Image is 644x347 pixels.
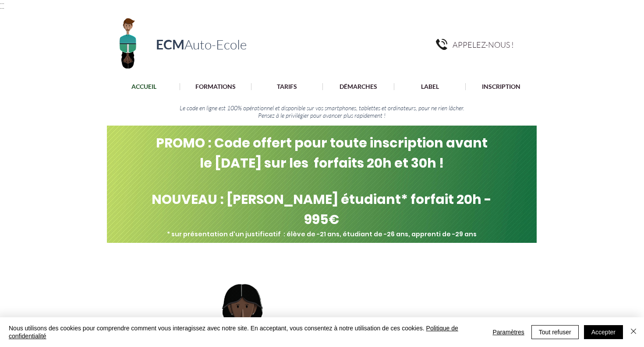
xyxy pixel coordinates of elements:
p: INSCRIPTION [478,83,525,90]
p: ACCUEIL [127,83,161,90]
img: pngegg.png [436,39,447,50]
button: Fermer [628,324,639,340]
a: DÉMARCHES [322,83,394,90]
a: INSCRIPTION [465,83,537,90]
a: FORMATIONS [180,83,251,90]
a: Politique de confidentialité [9,325,458,340]
span: APPELEZ-NOUS ! [453,40,514,49]
span: NOUVEAU : [PERSON_NAME] étudiant* forfait 20h - 995€ [152,190,492,229]
p: FORMATIONS [191,83,240,90]
a: ECMAuto-Ecole [156,36,247,52]
img: Fermer [628,326,639,336]
span: Auto-Ecole [184,36,247,53]
a: APPELEZ-NOUS ! [453,39,522,50]
span: Paramètres [492,326,524,339]
span: Le code en ligne est 100% opérationnel et disponible sur vos smartphones, tablettes et ordinateur... [180,104,464,112]
p: DÉMARCHES [335,83,382,90]
img: Fond vert dégradé [107,126,537,255]
span: Nous utilisons des cookies pour comprendre comment vous interagissez avec notre site. En acceptan... [9,324,482,340]
a: TARIFS [251,83,322,90]
p: LABEL [417,83,443,90]
a: ACCUEIL [108,83,180,90]
button: Accepter [584,325,623,339]
img: Logo ECM en-tête.png [107,13,149,72]
span: ECM [156,36,184,52]
span: PROMO : Code offert pour toute inscription avant le [DATE] sur les forfaits 20h et 30h ! [156,133,488,172]
p: TARIFS [272,83,301,90]
nav: Site [107,83,537,91]
span: * sur présentation d'un justificatif : élève de -21 ans, étudiant de -26 ans, apprenti de -29 ans [167,230,477,238]
button: Tout refuser [531,325,579,339]
a: LABEL [394,83,465,90]
span: Pensez à le privilégier pour avancer plus rapidement ! [258,112,386,119]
